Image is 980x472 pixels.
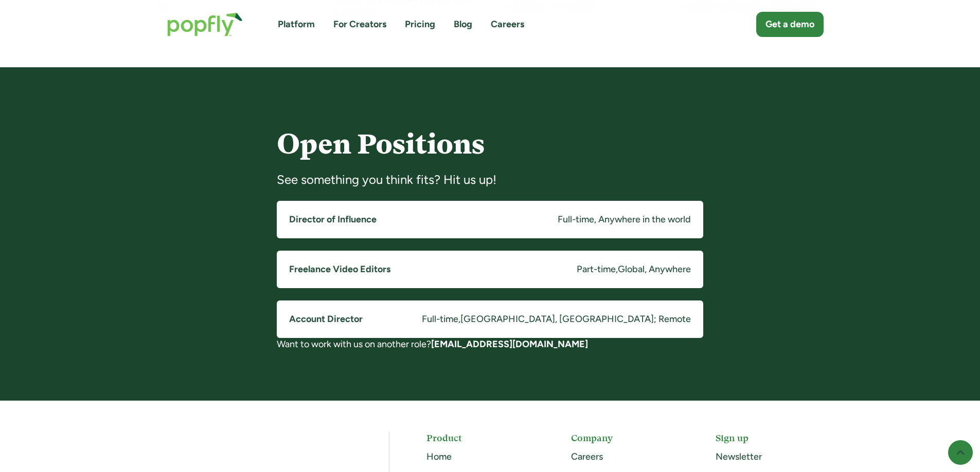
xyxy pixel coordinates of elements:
a: Director of InfluenceFull-time, Anywhere in the world [277,201,703,238]
h5: Freelance Video Editors [289,263,390,276]
a: Platform [278,18,315,31]
h5: Sign up [716,431,823,444]
div: Part-time [577,263,616,276]
a: Blog [454,18,472,31]
div: , [616,263,618,276]
a: Careers [571,451,603,462]
div: Full-time, Anywhere in the world [558,213,691,226]
h5: Account Director [289,313,363,326]
h4: Open Positions [277,129,703,159]
div: [GEOGRAPHIC_DATA], [GEOGRAPHIC_DATA]; Remote [460,313,691,326]
div: Get a demo [765,18,814,31]
a: For Creators [333,18,386,31]
a: Freelance Video EditorsPart-time,Global, Anywhere [277,251,703,288]
div: Global, Anywhere [618,263,691,276]
a: Pricing [405,18,435,31]
div: , [458,313,460,326]
a: Home [426,451,452,462]
h5: Company [571,431,679,444]
h5: Director of Influence [289,213,377,226]
h5: Product [426,431,534,444]
div: Full-time [422,313,458,326]
a: home [157,2,253,47]
a: Get a demo [756,12,824,37]
a: Careers [491,18,524,31]
div: See something you think fits? Hit us up! [277,172,703,188]
a: [EMAIL_ADDRESS][DOMAIN_NAME] [431,338,588,350]
a: Account DirectorFull-time,[GEOGRAPHIC_DATA], [GEOGRAPHIC_DATA]; Remote [277,300,703,338]
a: Newsletter [716,451,762,462]
div: Want to work with us on another role? [277,338,703,351]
